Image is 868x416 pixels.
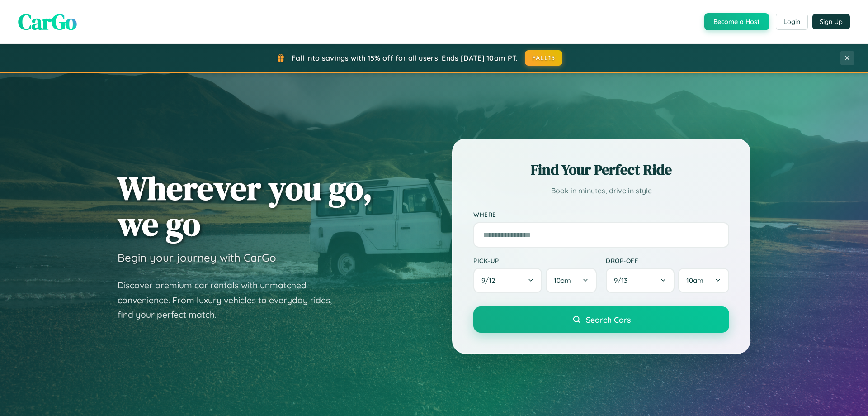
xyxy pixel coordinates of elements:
[473,211,729,219] label: Where
[473,160,729,180] h2: Find Your Perfect Ride
[292,53,518,62] span: Fall into savings with 15% off for all users! Ends [DATE] 10am PT.
[686,276,703,285] span: 10am
[473,184,729,197] p: Book in minutes, drive in style
[812,14,850,29] button: Sign Up
[118,170,373,242] h1: Wherever you go, we go
[586,315,631,325] span: Search Cars
[776,14,808,30] button: Login
[704,13,769,30] button: Become a Host
[606,268,675,293] button: 9/13
[18,7,77,37] span: CarGo
[525,50,563,66] button: FALL15
[118,251,276,264] h3: Begin your journey with CarGo
[606,257,729,264] label: Drop-off
[554,276,571,285] span: 10am
[614,276,632,285] span: 9 / 13
[481,276,500,285] span: 9 / 12
[473,257,597,264] label: Pick-up
[546,268,597,293] button: 10am
[118,278,344,322] p: Discover premium car rentals with unmatched convenience. From luxury vehicles to everyday rides, ...
[473,268,542,293] button: 9/12
[473,306,729,333] button: Search Cars
[678,268,729,293] button: 10am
